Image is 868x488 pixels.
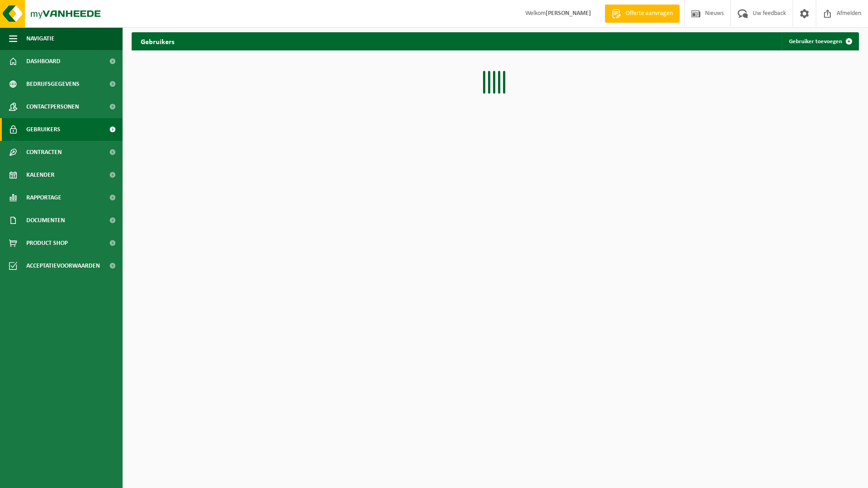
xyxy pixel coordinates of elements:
[26,141,62,164] span: Contracten
[546,10,591,17] strong: [PERSON_NAME]
[26,232,68,254] span: Product Shop
[26,254,100,277] span: Acceptatievoorwaarden
[605,5,680,23] a: Offerte aanvragen
[26,118,60,141] span: Gebruikers
[782,32,858,50] a: Gebruiker toevoegen
[26,209,65,232] span: Documenten
[26,95,79,118] span: Contactpersonen
[26,164,54,186] span: Kalender
[26,50,60,73] span: Dashboard
[132,32,183,50] h2: Gebruikers
[26,27,54,50] span: Navigatie
[26,186,61,209] span: Rapportage
[623,9,675,18] span: Offerte aanvragen
[26,73,79,95] span: Bedrijfsgegevens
